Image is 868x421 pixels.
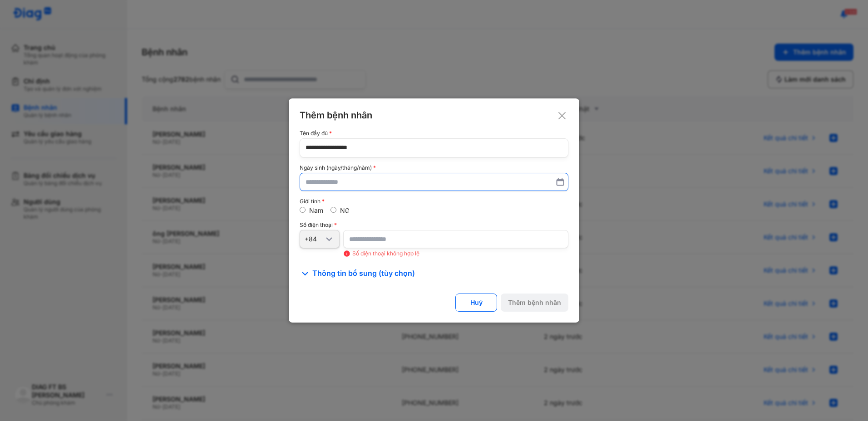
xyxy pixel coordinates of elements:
div: Thêm bệnh nhân [508,299,561,307]
div: +84 [305,235,324,243]
span: Thông tin bổ sung (tùy chọn) [312,268,415,279]
div: Tên đầy đủ [300,130,568,137]
div: Số điện thoại [300,222,568,228]
div: Thêm bệnh nhân [300,109,568,121]
button: Huỷ [455,294,497,312]
div: Giới tính [300,198,568,205]
button: Thêm bệnh nhân [501,294,568,312]
label: Nam [309,206,323,214]
div: Số điện thoại không hợp lệ [343,250,568,257]
div: Ngày sinh (ngày/tháng/năm) [300,165,568,171]
label: Nữ [340,206,349,214]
